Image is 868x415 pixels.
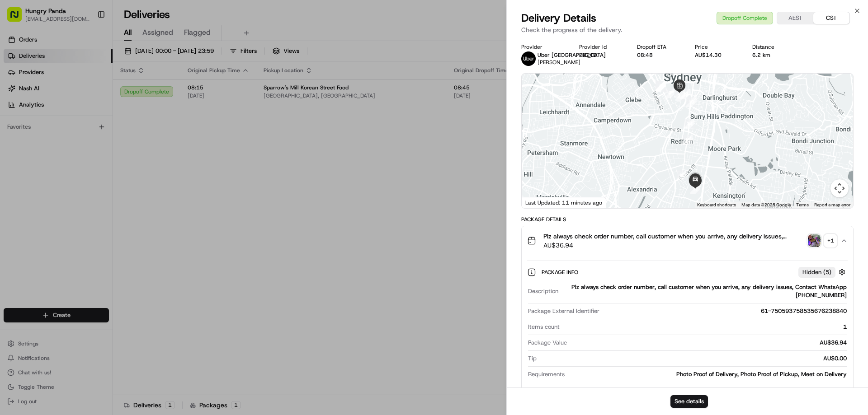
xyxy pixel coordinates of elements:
div: 7 [665,88,675,98]
div: 14 [684,119,694,129]
div: Photo Proof of Delivery, Photo Proof of Pickup, Meet on Delivery [568,370,847,378]
div: Package Details [521,216,854,223]
a: Open this area in Google Maps (opens a new window) [524,196,554,208]
div: 61-750593758535676238840 [603,307,847,315]
span: [PERSON_NAME] [538,59,580,66]
img: Google [524,196,554,208]
div: Last Updated: 11 minutes ago [522,197,606,208]
div: Distance [752,43,796,51]
span: Uber [GEOGRAPHIC_DATA] [538,51,606,59]
div: Dropoff ETA [637,43,680,51]
span: Items count [528,323,560,331]
img: photo_proof_of_pickup image [808,234,821,247]
div: 11 [675,91,685,101]
span: Requirements [528,370,565,378]
div: Provider Id [579,43,623,51]
div: + 1 [824,234,837,247]
button: CST [813,12,849,24]
button: See details [670,395,708,408]
span: Tip [528,354,537,363]
button: photo_proof_of_pickup image+1 [808,234,837,247]
span: Map data ©2025 Google [741,202,791,207]
div: 08:48 [637,51,680,59]
button: Hidden (5) [798,266,848,278]
p: Check the progress of the delivery. [521,25,854,34]
div: 2 [656,82,666,92]
button: Keyboard shortcuts [697,202,736,208]
button: 292CD [579,51,597,59]
a: Terms (opens in new tab) [796,202,809,207]
span: Description [528,287,558,295]
div: 5 [656,81,665,91]
div: AU$0.00 [540,354,847,363]
span: AU$36.94 [543,241,804,250]
button: Plz always check order number, call customer when you arrive, any delivery issues, Contact WhatsA... [522,226,853,255]
div: AU$36.94 [571,339,847,347]
div: 15 [683,135,693,145]
span: Hidden ( 5 ) [802,268,831,276]
div: 12 [680,89,690,99]
button: Map camera controls [830,179,849,197]
div: Plz always check order number, call customer when you arrive, any delivery issues, Contact WhatsA... [522,255,853,395]
div: 6 [656,81,665,91]
div: Price [695,43,738,51]
div: Plz always check order number, call customer when you arrive, any delivery issues, Contact WhatsA... [562,283,847,299]
span: Package Info [542,269,580,276]
span: Delivery Details [521,11,596,25]
div: 16 [677,170,687,180]
div: 6.2 km [752,51,796,59]
button: AEST [777,12,813,24]
span: Package External Identifier [528,307,599,315]
a: Report a map error [814,202,850,207]
div: 17 [690,184,700,194]
img: uber-new-logo.jpeg [521,51,536,66]
span: Plz always check order number, call customer when you arrive, any delivery issues, Contact WhatsA... [543,232,804,241]
div: AU$14.30 [695,51,738,59]
div: 13 [686,97,696,107]
div: Provider [521,43,565,51]
span: Package Value [528,339,567,347]
div: 1 [563,323,847,331]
